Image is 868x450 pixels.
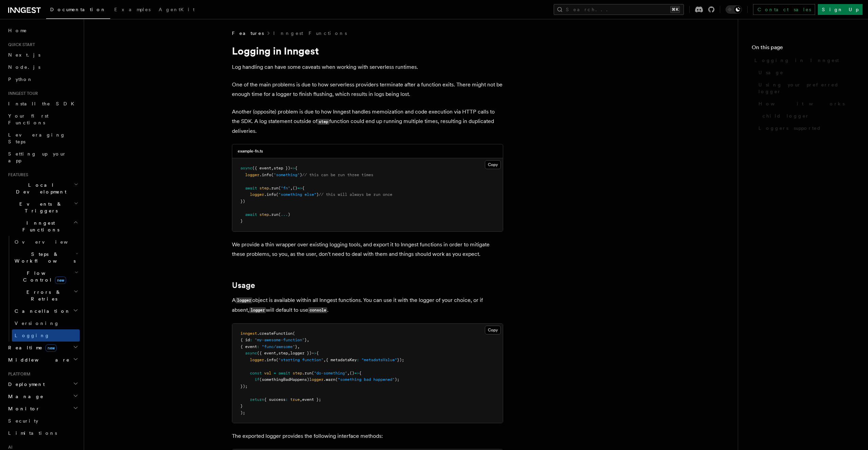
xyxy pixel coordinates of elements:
[259,172,271,177] span: .info
[756,79,854,98] a: Using your preferred logger
[354,371,359,375] span: =>
[485,160,501,169] button: Copy
[12,329,80,342] a: Logging
[249,307,266,313] code: logger
[278,212,281,217] span: (
[5,344,57,351] span: Realtime
[45,344,57,352] span: new
[5,217,80,236] button: Inngest Functions
[269,212,278,217] span: .run
[357,357,359,362] span: :
[5,390,80,403] button: Manage
[5,73,80,85] a: Python
[5,371,31,377] span: Platform
[347,371,350,375] span: ,
[288,351,290,355] span: ,
[307,337,309,342] span: ,
[240,404,243,408] span: }
[758,100,845,107] span: How it works
[5,172,28,178] span: Features
[756,122,854,134] a: Loggers supported
[309,377,323,382] span: logger
[8,77,33,82] span: Python
[271,166,274,170] span: ,
[293,186,297,190] span: ()
[262,344,295,349] span: "func/awesome"
[15,333,50,338] span: Logging
[300,172,302,177] span: )
[5,354,80,366] button: Middleware
[752,54,854,66] a: Logging in Inngest
[274,166,290,170] span: step })
[290,397,300,402] span: true
[323,377,335,382] span: .warn
[12,248,80,267] button: Steps & Workflows
[5,445,13,450] span: AI
[670,6,680,13] kbd: ⌘K
[8,132,65,144] span: Leveraging Steps
[255,337,304,342] span: "my-awesome-function"
[232,240,503,259] p: We provide a thin wrapper over existing logging tools, and export it to Inngest functions in orde...
[758,81,854,95] span: Using your preferred logger
[326,357,357,362] span: { metadataKey
[110,2,155,18] a: Examples
[8,101,78,106] span: Install the SDK
[5,415,80,427] a: Security
[259,186,269,190] span: step
[361,357,397,362] span: "metadataValue"
[5,405,40,412] span: Monitor
[359,371,361,375] span: {
[5,179,80,198] button: Local Development
[338,377,395,382] span: "something bad happened"
[257,351,276,355] span: ({ event
[12,305,80,317] button: Cancellation
[240,331,257,336] span: inngest
[245,212,257,217] span: await
[290,186,293,190] span: ,
[46,2,110,19] a: Documentation
[250,192,264,197] span: logger
[5,381,45,388] span: Deployment
[290,166,295,170] span: =>
[395,377,399,382] span: );
[274,371,276,375] span: =
[12,289,74,302] span: Errors & Retries
[257,331,293,336] span: .createFunction
[12,317,80,329] a: Versioning
[302,172,373,177] span: // this can be run three times
[257,344,259,349] span: :
[50,7,106,12] span: Documentation
[232,295,503,315] p: A object is available within all Inngest functions. You can use it with the logger of your choice...
[285,397,288,402] span: :
[240,410,245,415] span: );
[278,186,281,190] span: (
[278,371,290,375] span: await
[5,403,80,415] button: Monitor
[252,166,271,170] span: ({ event
[754,57,839,64] span: Logging in Inngest
[312,351,316,355] span: =>
[5,201,74,214] span: Events & Triggers
[259,212,269,217] span: step
[350,371,354,375] span: ()
[8,52,40,58] span: Next.js
[12,270,75,283] span: Flow Control
[319,192,392,197] span: // this will always be run once
[5,91,38,96] span: Inngest tour
[317,119,329,125] code: step
[264,357,276,362] span: .info
[232,107,503,136] p: Another (opposite) problem is due to how Inngest handles memoization and code execution via HTTP ...
[8,430,57,436] span: Limitations
[5,356,70,363] span: Middleware
[758,125,821,131] span: Loggers supported
[232,62,503,72] p: Log handling can have some caveats when working with serverless runtimes.
[5,24,80,37] a: Home
[12,251,76,264] span: Steps & Workflows
[308,307,327,313] code: console
[264,397,285,402] span: { success
[12,236,80,248] a: Overview
[240,166,252,170] span: async
[5,148,80,167] a: Setting up your app
[250,357,264,362] span: logger
[5,98,80,110] a: Install the SDK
